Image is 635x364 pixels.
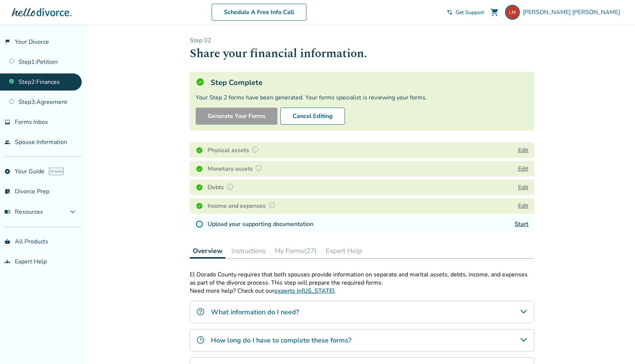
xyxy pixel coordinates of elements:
h4: Debts [208,183,236,192]
button: Edit [518,183,528,192]
span: AI beta [49,168,63,175]
h5: Step Complete [211,78,263,88]
h4: Income and expenses [208,201,278,211]
p: El Dorado County requires that both spouses provide information on separate and marital assets, d... [190,270,534,287]
button: Cancel Editing [280,108,345,125]
img: Not Started [196,220,203,228]
p: Step 0 2 [190,36,534,45]
div: What information do I need? [190,301,534,323]
h4: Physical assets [208,145,261,155]
img: Question Mark [226,183,234,190]
button: Edit [518,164,528,173]
button: Edit [518,201,528,210]
a: Start [515,220,528,228]
button: My Forms(27) [272,243,320,258]
img: Question Mark [255,164,263,172]
span: [PERSON_NAME] [PERSON_NAME] [523,8,623,16]
span: expand_more [68,207,77,216]
span: shopping_basket [4,239,10,245]
span: people [4,139,10,145]
span: explore [4,168,10,174]
span: flag_2 [4,39,10,45]
img: Question Mark [268,201,276,209]
button: Overview [190,243,225,259]
button: Generate Your Forms [196,108,277,125]
span: shopping_cart [490,8,499,17]
img: Question Mark [251,146,259,153]
span: groups [4,259,10,265]
h4: Monetary assets [208,164,265,174]
a: experts in[US_STATE] [274,287,335,295]
h4: What information do I need? [211,307,299,317]
h4: Upload your supporting documentation [208,220,313,229]
span: menu_book [4,209,10,215]
span: Get Support [456,9,484,16]
h1: Share your financial information. [190,45,534,63]
iframe: Chat Widget [598,328,635,364]
img: Completed [196,147,203,154]
img: Completed [196,184,203,191]
img: How long do I have to complete these forms? [196,335,205,344]
button: Expert Help [323,243,365,258]
span: inbox [4,119,10,125]
a: phone_in_talkGet Support [447,9,484,16]
img: Completed [196,165,203,173]
img: What information do I need? [196,307,205,316]
span: Resources [4,208,43,216]
span: phone_in_talk [447,9,453,15]
h4: How long do I have to complete these forms? [211,335,351,345]
div: How long do I have to complete these forms? [190,329,534,351]
a: Schedule A Free Info Call [212,4,306,21]
p: Need more help? Check out our . [190,287,534,295]
span: Forms Inbox [15,118,48,126]
button: Edit [518,146,528,155]
button: Instructions [228,243,269,258]
span: list_alt_check [4,188,10,194]
img: Completed [196,202,203,210]
img: lisa@lmasonphotography.com [505,5,520,20]
div: Your Step 2 forms have been generated. Your forms specialist is reviewing your forms. [196,94,528,102]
